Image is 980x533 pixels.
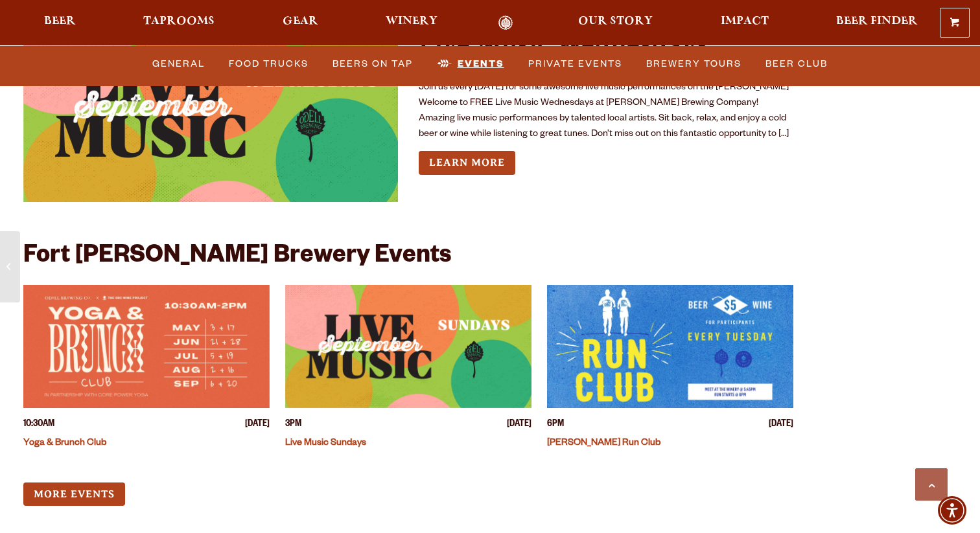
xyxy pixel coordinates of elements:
span: 3PM [285,418,301,432]
a: [PERSON_NAME] Run Club [547,438,660,449]
a: Beers on Tap [327,49,418,78]
a: Learn more about Live Music Wednesdays [419,151,515,175]
span: Winery [386,16,437,27]
a: Events [432,49,509,78]
a: Taprooms [135,16,223,30]
a: Our Story [570,16,661,30]
a: Brewery Tours [641,49,747,78]
a: Beer Finder [828,16,926,30]
a: Beer Club [760,49,833,78]
span: [DATE] [245,418,270,432]
span: Beer Finder [836,16,918,27]
a: View event details [285,285,531,408]
a: View event details [23,285,270,408]
a: Winery [377,16,446,30]
span: Taprooms [143,16,215,27]
a: Beer [36,16,84,30]
h2: Fort [PERSON_NAME] Brewery Events [23,244,451,272]
span: 10:30AM [23,418,54,432]
span: Impact [721,16,769,27]
a: Yoga & Brunch Club [23,438,106,449]
span: Beer [44,16,76,27]
a: Impact [712,16,777,30]
a: Odell Home [481,16,530,30]
a: Live Music Sundays [285,438,366,449]
span: [DATE] [769,418,793,432]
a: Food Trucks [224,49,314,78]
div: Accessibility Menu [938,496,966,525]
a: Gear [274,16,327,30]
span: Our Story [578,16,653,27]
a: View event details [23,15,398,202]
a: More Events (opens in a new window) [23,482,125,506]
a: View event details [547,285,793,408]
a: Scroll to top [915,468,948,501]
span: Gear [283,16,318,27]
span: 6PM [547,418,564,432]
a: General [147,49,210,78]
p: Join us every [DATE] for some awesome live music performances on the [PERSON_NAME] Welcome to FRE... [419,80,793,142]
a: Private Events [523,49,627,78]
span: [DATE] [507,418,531,432]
